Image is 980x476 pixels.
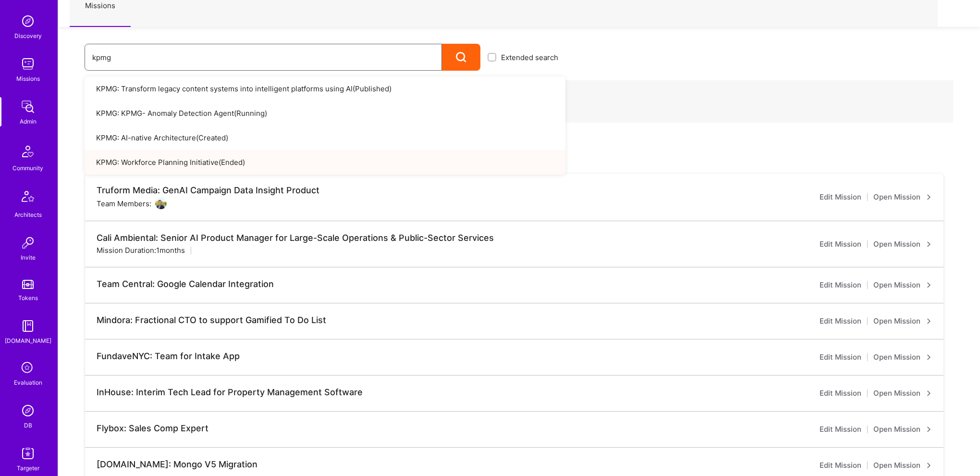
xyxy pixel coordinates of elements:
i: icon ArrowRight [926,282,932,288]
div: Truform Media: GenAI Campaign Data Insight Product [97,185,319,196]
a: KPMG: Workforce Planning Initiative(Ended) [85,150,565,175]
div: Flybox: Sales Comp Expert [97,423,208,434]
div: FundaveNYC: Team for Intake App [97,351,240,362]
img: User Avatar [155,198,167,209]
a: KPMG: KPMG- Anomaly Detection Agent(Running) [85,101,565,125]
img: Invite [18,233,37,252]
a: Edit Mission [820,315,861,327]
i: icon ArrowRight [926,194,932,200]
div: Missions [16,74,40,84]
a: Open Mission [873,279,932,291]
input: What type of mission are you looking for? [92,45,434,70]
a: Edit Mission [820,238,861,250]
div: Tokens [18,293,38,303]
div: Mindora: Fractional CTO to support Gamified To Do List [97,315,326,326]
a: Open Mission [873,460,932,471]
i: icon ArrowRight [926,354,932,360]
a: KPMG: Transform legacy content systems into intelligent platforms using AI(Published) [85,76,565,101]
a: Edit Mission [820,279,861,291]
a: Open Mission [873,238,932,250]
img: discovery [18,12,37,31]
div: Discovery [14,31,42,41]
div: Admin [20,116,37,126]
div: Architects [14,210,42,220]
div: InHouse: Interim Tech Lead for Property Management Software [97,387,363,398]
a: Edit Mission [820,388,861,399]
img: Community [16,140,39,163]
i: icon SelectionTeam [19,359,37,377]
img: tokens [22,280,34,289]
a: Edit Mission [820,460,861,471]
div: [DOMAIN_NAME] [5,336,51,346]
a: Edit Mission [820,191,861,203]
div: Targeter [17,463,39,473]
div: [DOMAIN_NAME]: Mongo V5 Migration [97,459,257,470]
a: Edit Mission [820,351,861,363]
div: Evaluation [14,377,42,388]
i: icon ArrowRight [926,426,932,432]
img: guide book [18,316,37,336]
a: KPMG: AI-native Architecture(Created) [85,125,565,150]
div: Cali Ambiental: Senior AI Product Manager for Large-Scale Operations & Public-Sector Services [97,233,494,243]
div: Community [12,163,43,173]
div: Mission Duration: 1 months [97,245,185,255]
i: icon Search [456,52,467,63]
a: Edit Mission [820,424,861,435]
i: icon ArrowRight [926,241,932,247]
a: Open Mission [873,424,932,435]
a: Open Mission [873,351,932,363]
div: Team Central: Google Calendar Integration [97,279,274,289]
i: icon ArrowRight [926,390,932,396]
img: teamwork [18,54,37,74]
img: Architects [16,187,39,210]
a: Open Mission [873,388,932,399]
i: icon ArrowRight [926,318,932,324]
i: icon ArrowRight [926,463,932,468]
span: Extended search [501,52,558,63]
div: Invite [21,252,36,263]
img: admin teamwork [18,97,37,116]
img: Skill Targeter [18,444,37,463]
a: Open Mission [873,315,932,327]
div: Team Members: [97,198,167,209]
a: Open Mission [873,191,932,203]
div: DB [24,420,32,430]
img: Admin Search [18,401,37,420]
